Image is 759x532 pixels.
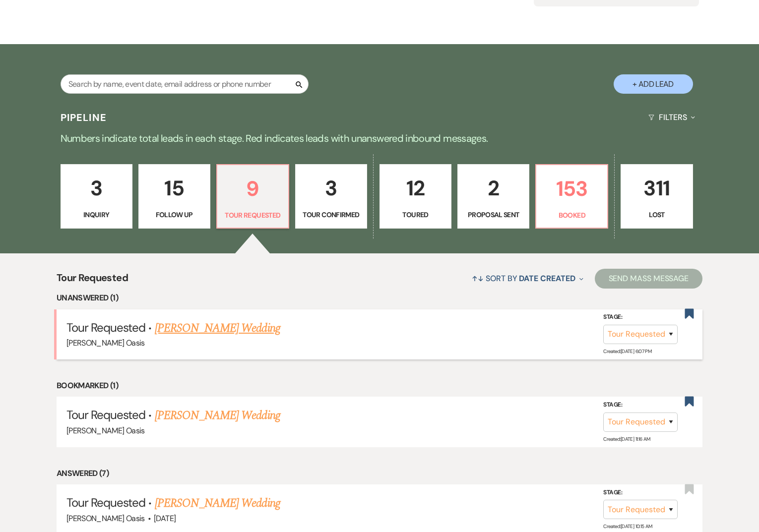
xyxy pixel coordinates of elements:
p: 9 [223,172,282,205]
a: 2Proposal Sent [457,164,529,229]
span: Created: [DATE] 10:15 AM [603,523,652,530]
p: Booked [542,210,601,221]
span: Tour Requested [66,407,146,422]
li: Bookmarked (1) [57,379,702,392]
button: + Add Lead [614,74,693,94]
p: Numbers indicate total leads in each stage. Red indicates leads with unanswered inbound messages. [22,130,737,146]
label: Stage: [603,400,678,411]
input: Search by name, event date, email address or phone number [61,74,309,94]
a: 3Tour Confirmed [295,164,367,229]
p: Tour Confirmed [302,209,361,220]
p: 3 [67,172,126,205]
p: 311 [627,172,686,205]
li: Unanswered (1) [57,292,702,304]
a: 153Booked [535,164,608,229]
span: Date Created [519,273,575,284]
p: Proposal Sent [464,209,523,220]
h3: Pipeline [61,111,107,124]
p: Toured [386,209,445,220]
p: 12 [386,172,445,205]
span: [DATE] [154,513,176,524]
a: 3Inquiry [61,164,132,229]
a: 15Follow Up [138,164,210,229]
li: Answered (7) [57,467,702,480]
span: Tour Requested [57,270,128,292]
p: 2 [464,172,523,205]
p: 153 [542,172,601,205]
a: 12Toured [379,164,451,229]
p: Follow Up [145,209,204,220]
a: [PERSON_NAME] Wedding [155,319,280,337]
span: Created: [DATE] 11:16 AM [603,436,650,442]
a: 311Lost [621,164,693,229]
span: Created: [DATE] 6:07 PM [603,348,651,355]
p: Tour Requested [223,210,282,221]
span: [PERSON_NAME] Oasis [66,338,145,348]
p: Inquiry [67,209,126,220]
span: Tour Requested [66,495,146,510]
span: ↑↓ [472,273,484,284]
a: 9Tour Requested [216,164,289,229]
label: Stage: [603,487,678,498]
a: [PERSON_NAME] Wedding [155,407,280,424]
span: Tour Requested [66,320,146,335]
p: 15 [145,172,204,205]
p: 3 [302,172,361,205]
button: Send Mass Message [595,269,703,289]
button: Sort By Date Created [468,265,587,292]
button: Filters [644,104,698,130]
a: [PERSON_NAME] Wedding [155,494,280,512]
label: Stage: [603,312,678,323]
p: Lost [627,209,686,220]
span: [PERSON_NAME] Oasis [66,513,145,524]
span: [PERSON_NAME] Oasis [66,425,145,436]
